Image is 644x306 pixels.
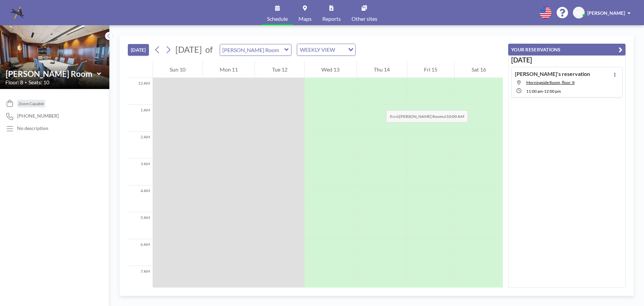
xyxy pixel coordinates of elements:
[128,132,153,159] div: 2 AM
[386,110,468,123] span: Book at
[128,185,153,212] div: 4 AM
[587,10,625,16] span: [PERSON_NAME]
[299,45,336,54] span: WEEKLY VIEW
[29,79,49,86] span: Seats: 10
[153,61,203,78] div: Sun 10
[322,16,341,21] span: Reports
[511,56,623,64] h3: [DATE]
[305,61,357,78] div: Wed 13
[267,16,288,21] span: Schedule
[526,89,543,94] span: 11:00 AM
[128,212,153,239] div: 5 AM
[128,159,153,185] div: 3 AM
[255,61,304,78] div: Tue 12
[577,10,581,16] span: SJ
[357,61,407,78] div: Thu 14
[205,44,213,55] span: of
[407,61,454,78] div: Fri 15
[543,89,544,94] span: -
[17,113,59,119] span: [PHONE_NUMBER]
[128,105,153,132] div: 1 AM
[454,61,503,78] div: Sat 16
[352,16,377,21] span: Other sites
[515,71,590,77] h4: [PERSON_NAME]'s reservation
[508,44,626,55] button: YOUR RESERVATIONS
[399,114,443,119] b: [PERSON_NAME] Room
[17,125,48,131] div: No description
[203,61,255,78] div: Mon 11
[128,78,153,105] div: 12 AM
[544,89,561,94] span: 12:00 PM
[11,6,24,19] img: organization-logo
[128,239,153,266] div: 6 AM
[526,80,575,85] span: Morningside Room, floor: 8
[6,69,97,79] input: Currie Room
[128,266,153,293] div: 7 AM
[337,45,344,54] input: Search for option
[220,44,284,55] input: Currie Room
[175,44,202,54] span: [DATE]
[297,44,355,55] div: Search for option
[299,16,312,21] span: Maps
[128,44,149,56] button: [DATE]
[18,101,44,106] span: Zoom Capable
[446,114,464,119] b: 10:00 AM
[25,80,27,85] span: •
[5,79,23,86] span: Floor: 8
